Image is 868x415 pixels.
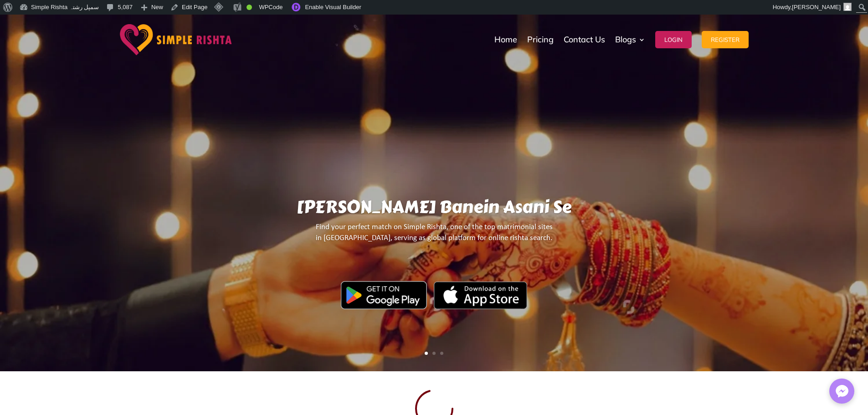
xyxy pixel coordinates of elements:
a: 2 [432,352,436,355]
h1: [PERSON_NAME] Banein Asani Se [113,197,755,222]
button: Login [655,31,692,48]
a: 3 [440,352,443,355]
a: Register [702,17,749,62]
span: [PERSON_NAME] [792,4,841,10]
a: Blogs [615,17,645,62]
a: Login [655,17,692,62]
button: Register [702,31,749,48]
p: Find your perfect match on Simple Rishta, one of the top matrimonial sites in [GEOGRAPHIC_DATA], ... [113,222,755,251]
img: Google Play [341,281,427,309]
a: Pricing [527,17,554,62]
a: Contact Us [564,17,605,62]
img: Messenger [833,382,851,400]
a: Home [494,17,517,62]
div: Good [247,5,252,10]
a: 1 [425,352,428,355]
